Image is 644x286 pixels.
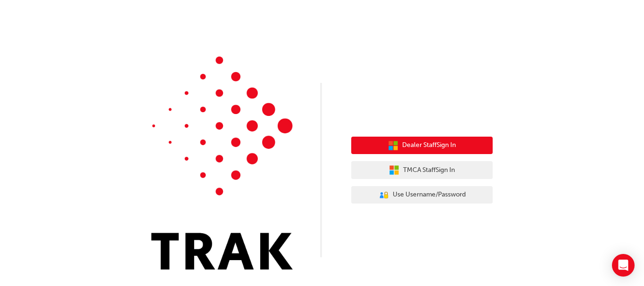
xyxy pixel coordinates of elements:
[351,161,493,179] button: TMCA StaffSign In
[403,165,455,176] span: TMCA Staff Sign In
[393,189,466,200] span: Use Username/Password
[351,186,493,204] button: Use Username/Password
[402,140,456,151] span: Dealer Staff Sign In
[151,57,293,270] img: Trak
[351,137,493,155] button: Dealer StaffSign In
[612,254,635,277] div: Open Intercom Messenger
